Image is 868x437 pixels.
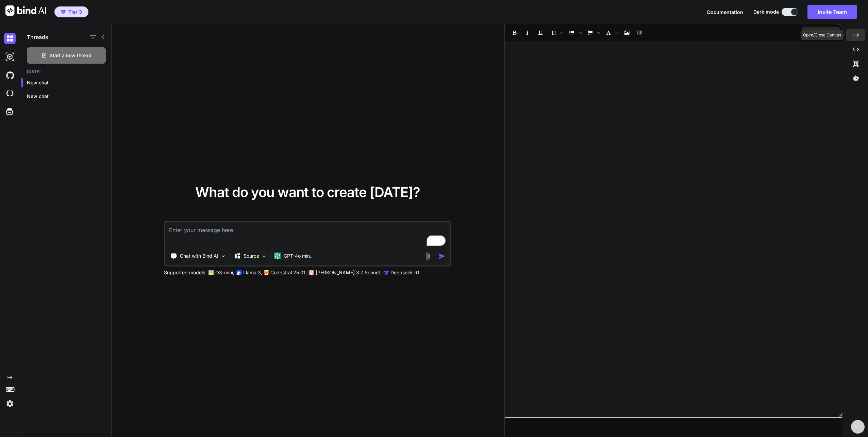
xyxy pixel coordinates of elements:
[50,52,91,59] span: Start a new thread
[316,269,382,276] p: [PERSON_NAME] 3.7 Sonnet,
[208,270,214,275] img: GPT-4
[534,27,547,38] span: Underline
[813,30,825,36] p: Copy
[438,253,446,260] img: icon
[68,9,82,15] span: Tier 3
[566,27,583,38] span: Insert Unordered List
[424,252,432,260] img: attachment
[707,9,743,15] span: Documentation
[602,27,620,38] span: Font family
[61,10,66,14] img: premium
[264,270,269,275] img: Mistral-AI
[215,269,234,276] p: O3-mini,
[707,9,743,16] button: Documentation
[4,398,16,409] img: settings
[54,6,88,17] button: premiumTier 3
[384,270,389,275] img: claude
[621,27,633,38] span: Insert Image
[508,27,521,38] span: Bold
[27,79,111,86] p: New chat
[27,33,48,41] h1: Threads
[270,269,307,276] p: Codestral 25.01,
[195,184,420,200] span: What do you want to create [DATE]?
[4,51,16,63] img: darkAi-studio
[284,253,313,259] p: GPT-4o min..
[309,270,314,275] img: claude
[390,269,419,276] p: Deepseek R1
[4,69,16,81] img: githubDark
[236,270,242,275] img: Llama2
[4,88,16,99] img: cloudideIcon
[180,253,218,259] p: Chat with Bind AI
[521,27,534,38] span: Italic
[4,33,16,44] img: darkChat
[165,222,450,247] textarea: To enrich screen reader interactions, please activate Accessibility in Grammarly extension settings
[753,9,779,15] span: Dark mode
[220,253,226,259] img: Pick Tools
[244,253,259,259] p: Source
[5,5,46,16] img: Bind AI
[27,93,111,100] p: New chat
[164,269,206,276] p: Supported models:
[634,27,646,38] span: Insert table
[274,253,281,259] img: GPT-4o mini
[261,253,267,259] img: Pick Models
[807,5,857,19] button: Invite Team
[243,269,262,276] p: Llama 3,
[801,30,843,40] div: Open/Close Canvas
[547,27,565,38] span: Font size
[21,69,111,75] h2: [DATE]
[584,27,602,38] span: Insert Ordered List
